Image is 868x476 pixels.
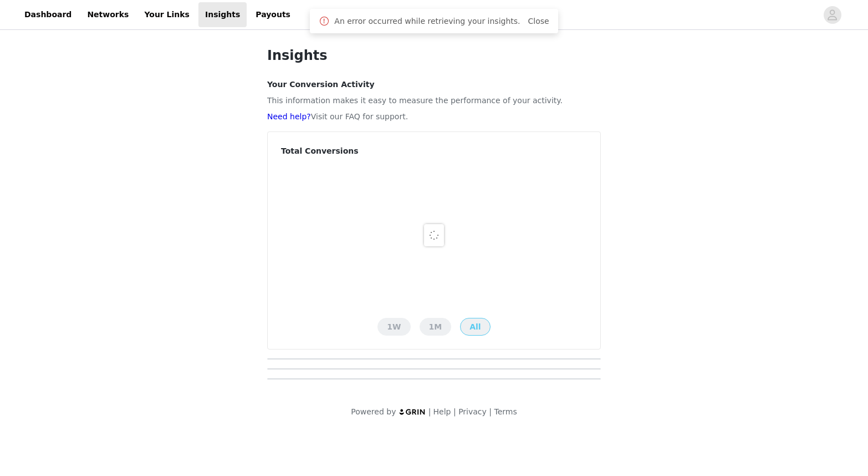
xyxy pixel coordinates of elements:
p: This information makes it easy to measure the performance of your activity. [267,95,601,107]
h4: Your Conversion Activity [267,79,601,90]
h4: Total Conversions [281,145,587,157]
a: Payouts [249,2,297,27]
a: Help [433,407,451,416]
a: Close [528,17,549,26]
button: All [460,318,490,336]
a: Your Links [137,2,196,27]
a: Need help? [267,112,311,121]
h1: Insights [267,45,601,65]
a: Dashboard [18,2,78,27]
a: Privacy [458,407,487,416]
img: logo [399,408,426,416]
button: 1W [377,318,410,336]
span: | [489,407,492,416]
a: Insights [198,2,247,27]
div: avatar [827,6,838,24]
a: Terms [494,407,517,416]
button: 1M [420,318,452,336]
span: | [428,407,431,416]
p: Visit our FAQ for support. [267,111,601,123]
a: Networks [80,2,135,27]
span: An error occurred while retrieving your insights. [334,16,520,27]
span: | [453,407,456,416]
span: Powered by [351,407,396,416]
